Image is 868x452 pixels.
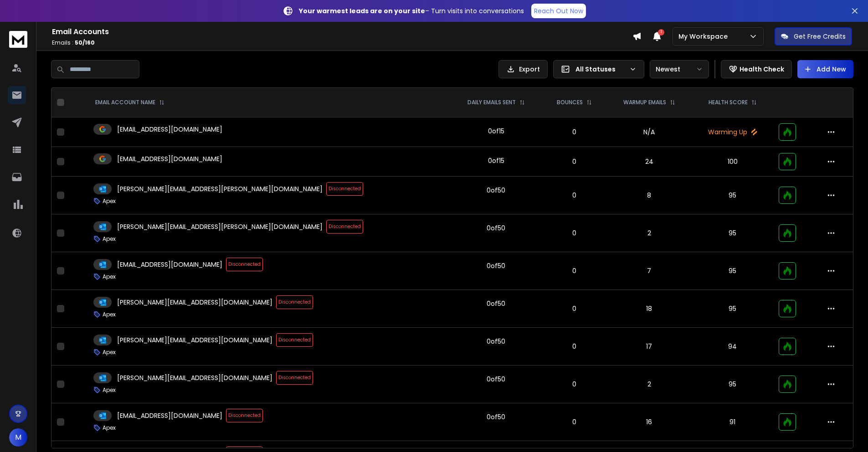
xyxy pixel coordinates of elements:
div: 0 of 15 [488,156,504,165]
td: 94 [692,328,773,366]
p: [PERSON_NAME][EMAIL_ADDRESS][PERSON_NAME][DOMAIN_NAME] [117,184,323,193]
p: WARMUP EMAILS [623,99,666,106]
p: [PERSON_NAME][EMAIL_ADDRESS][PERSON_NAME][DOMAIN_NAME] [117,222,323,231]
td: N/A [606,117,692,147]
p: Apex [103,349,116,356]
p: 0 [548,157,601,166]
p: Emails : [52,39,632,46]
td: 16 [606,403,692,441]
p: [EMAIL_ADDRESS][DOMAIN_NAME] [117,411,222,420]
p: Reach Out Now [534,6,583,15]
p: – Turn visits into conversations [299,6,524,15]
td: 2 [606,366,692,403]
button: M [9,428,27,447]
div: 0 of 50 [487,223,505,233]
div: 0 of 50 [487,186,505,195]
p: [EMAIL_ADDRESS][DOMAIN_NAME] [117,125,222,134]
p: BOUNCES [557,99,583,106]
div: 0 of 50 [487,337,505,346]
button: Get Free Credits [775,27,852,46]
p: 0 [548,417,601,427]
p: Apex [103,273,116,280]
p: 0 [548,342,601,351]
p: 0 [548,304,601,313]
td: 17 [606,328,692,366]
td: 2 [606,214,692,252]
p: 0 [548,191,601,200]
p: Apex [103,235,116,243]
p: Get Free Credits [794,32,846,41]
td: 24 [606,147,692,177]
p: HEALTH SCORE [709,99,748,106]
p: [PERSON_NAME][EMAIL_ADDRESS][DOMAIN_NAME] [117,298,272,307]
p: 0 [548,127,601,137]
button: Newest [650,60,709,78]
p: All Statuses [575,65,626,74]
td: 95 [692,252,773,290]
td: 95 [692,214,773,252]
button: Add New [797,60,853,78]
p: Apex [103,424,116,432]
h1: Email Accounts [52,26,632,37]
button: Export [498,60,548,78]
img: logo [9,31,27,48]
p: My Workspace [678,32,731,41]
div: 0 of 50 [487,412,505,422]
td: 100 [692,147,773,177]
p: Health Check [740,65,784,74]
span: Disconnected [326,182,363,196]
div: 0 of 50 [487,261,505,270]
td: 18 [606,290,692,328]
p: Apex [103,386,116,394]
p: 0 [548,380,601,389]
td: 8 [606,177,692,214]
span: Disconnected [276,371,313,385]
p: [PERSON_NAME][EMAIL_ADDRESS][DOMAIN_NAME] [117,335,272,345]
td: 7 [606,252,692,290]
span: Disconnected [276,295,313,309]
td: 95 [692,177,773,214]
p: [EMAIL_ADDRESS][DOMAIN_NAME] [117,154,222,163]
span: 1 [658,29,664,36]
td: 95 [692,290,773,328]
span: Disconnected [326,220,363,234]
p: 0 [548,229,601,238]
strong: Your warmest leads are on your site [299,6,425,15]
span: 50 / 160 [75,39,95,46]
p: DAILY EMAILS SENT [467,99,516,106]
button: Health Check [721,60,792,78]
span: Disconnected [226,409,263,422]
p: Apex [103,311,116,318]
p: [EMAIL_ADDRESS][DOMAIN_NAME] [117,260,222,269]
p: 0 [548,266,601,275]
td: 95 [692,366,773,403]
p: [PERSON_NAME][EMAIL_ADDRESS][DOMAIN_NAME] [117,373,272,382]
span: Disconnected [226,258,263,271]
div: EMAIL ACCOUNT NAME [95,99,164,106]
span: Disconnected [276,333,313,347]
a: Reach Out Now [531,4,586,18]
div: 0 of 50 [487,375,505,384]
div: 0 of 50 [487,299,505,308]
td: 91 [692,403,773,441]
div: 0 of 15 [488,127,504,136]
p: Warming Up [698,127,768,137]
p: Apex [103,198,116,205]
